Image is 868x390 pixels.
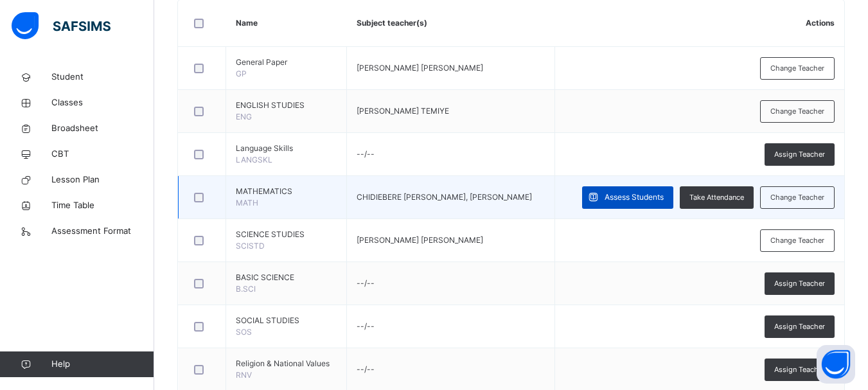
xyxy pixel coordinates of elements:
span: Religion & National Values [236,358,337,369]
td: --/-- [347,133,554,176]
span: Change Teacher [770,106,824,117]
span: Assign Teacher [774,278,825,289]
span: GP [236,69,247,78]
span: [PERSON_NAME] [PERSON_NAME] [357,63,483,73]
span: SCIENCE STUDIES [236,229,337,240]
span: MATHEMATICS [236,186,337,197]
span: Change Teacher [770,63,824,74]
span: ENGLISH STUDIES [236,100,337,111]
span: B.SCI [236,284,256,294]
span: Lesson Plan [51,173,154,186]
span: General Paper [236,57,337,68]
span: [PERSON_NAME] TEMIYE [357,106,449,116]
span: Student [51,71,154,84]
span: Assign Teacher [774,149,825,160]
span: Take Attendance [689,192,744,203]
td: --/-- [347,262,554,305]
span: Classes [51,96,154,109]
span: [PERSON_NAME] [PERSON_NAME] [357,235,483,245]
span: CBT [51,148,154,161]
td: --/-- [347,305,554,348]
img: safsims [12,12,111,39]
span: Change Teacher [770,235,824,246]
span: Assign Teacher [774,321,825,332]
span: Change Teacher [770,192,824,203]
span: CHIDIEBERE [PERSON_NAME], [PERSON_NAME] [357,192,532,202]
span: MATH [236,198,258,208]
span: LANGSKL [236,155,272,164]
span: Help [51,358,154,371]
span: BASIC SCIENCE [236,272,337,283]
span: SOCIAL STUDIES [236,315,337,326]
span: Assess Students [605,191,664,203]
span: Assessment Format [51,225,154,238]
span: Assign Teacher [774,364,825,375]
span: Time Table [51,199,154,212]
span: Broadsheet [51,122,154,135]
span: SOS [236,327,252,337]
button: Open asap [817,345,855,384]
span: ENG [236,112,252,121]
span: Language Skills [236,143,337,154]
span: SCISTD [236,241,265,251]
span: RNV [236,370,252,380]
